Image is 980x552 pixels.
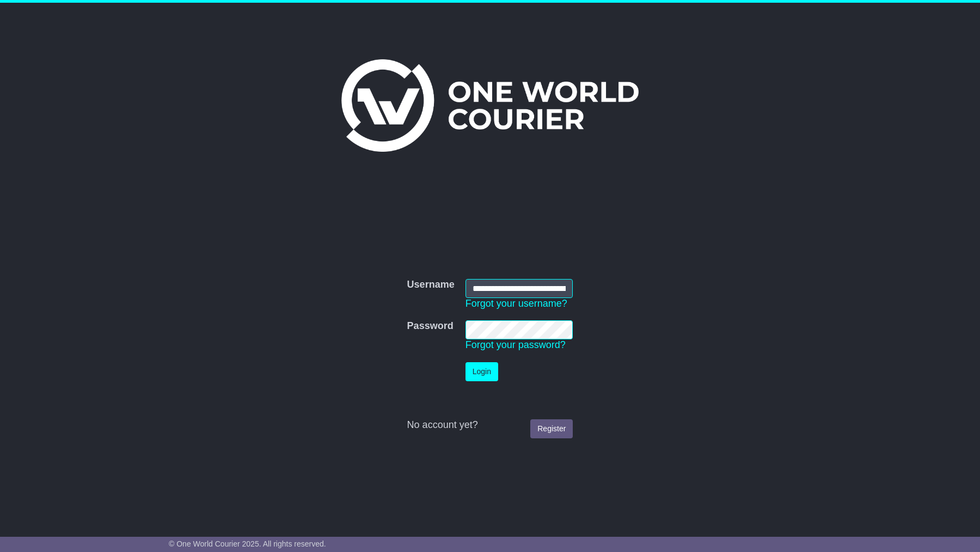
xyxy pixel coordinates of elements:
[341,59,639,152] img: One World
[407,320,454,332] label: Password
[530,419,573,438] a: Register
[465,298,567,309] a: Forgot your username?
[407,419,573,431] div: No account yet?
[465,362,498,381] button: Login
[465,339,566,350] a: Forgot your password?
[169,539,326,548] span: © One World Courier 2025. All rights reserved.
[407,279,455,291] label: Username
